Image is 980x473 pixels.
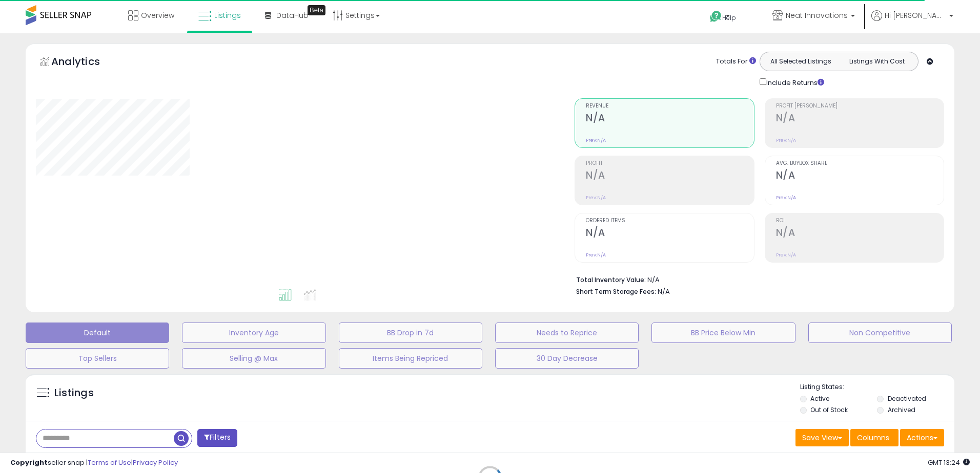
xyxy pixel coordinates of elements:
button: 30 Day Decrease [495,348,639,369]
span: DataHub [276,10,309,20]
h2: N/A [586,169,753,183]
small: Prev: N/A [586,195,606,201]
span: Hi [PERSON_NAME] [885,10,946,20]
small: Prev: N/A [586,137,606,143]
h2: N/A [776,169,944,183]
h2: N/A [776,227,944,241]
small: Prev: N/A [776,195,796,201]
button: Non Competitive [808,322,952,343]
button: Top Sellers [26,348,169,369]
span: Neat Innovations [786,10,848,20]
div: Totals For [716,57,756,67]
small: Prev: N/A [586,252,606,258]
strong: Copyright [10,458,48,467]
small: Prev: N/A [776,137,796,143]
span: Listings [214,10,241,20]
h2: N/A [586,112,753,126]
span: Help [722,13,736,22]
span: Overview [141,10,174,20]
button: Selling @ Max [182,348,325,369]
span: Profit [586,161,753,166]
button: Items Being Repriced [339,348,482,369]
small: Prev: N/A [776,252,796,258]
button: Inventory Age [182,322,325,343]
b: Total Inventory Value: [576,275,646,284]
button: All Selected Listings [763,55,839,68]
span: ROI [776,218,944,224]
a: Help [702,3,756,33]
a: Hi [PERSON_NAME] [871,10,953,33]
div: Include Returns [752,76,836,88]
div: Tooltip anchor [308,5,325,15]
span: Avg. Buybox Share [776,161,944,166]
span: Ordered Items [586,218,753,224]
b: Short Term Storage Fees: [576,287,656,296]
h2: N/A [776,112,944,126]
button: Default [26,322,169,343]
i: Get Help [709,10,722,23]
span: Profit [PERSON_NAME] [776,103,944,109]
button: BB Price Below Min [651,322,795,343]
button: Listings With Cost [839,55,915,68]
h5: Analytics [51,54,120,71]
button: Needs to Reprice [495,322,639,343]
div: seller snap | | [10,458,178,468]
span: N/A [658,287,670,296]
span: Revenue [586,103,753,109]
li: N/A [576,273,936,285]
button: BB Drop in 7d [339,322,482,343]
h2: N/A [586,227,753,241]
